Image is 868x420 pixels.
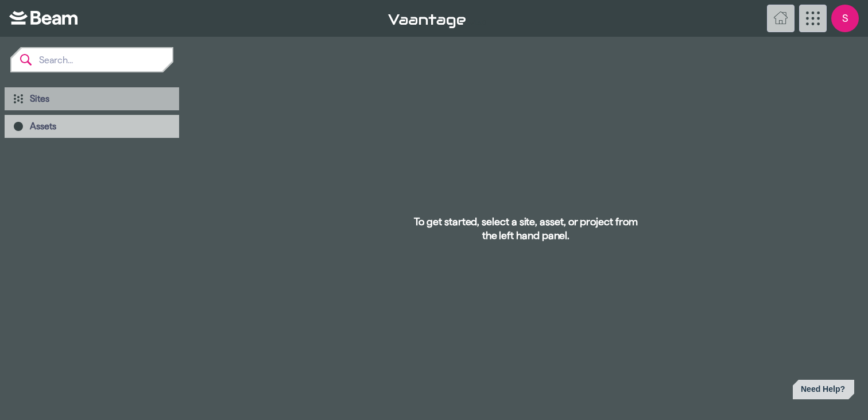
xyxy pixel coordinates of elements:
img: Vaantage - Home [388,14,466,28]
img: Beam - Home [9,11,77,25]
iframe: Help widget launcher [769,375,859,407]
span: S [831,5,859,32]
button: Home [767,5,795,32]
span: Assets [30,121,56,131]
div: Account Menu [831,5,859,32]
div: v 1.3.0 [388,11,762,25]
button: App Menu [799,5,827,32]
h2: To get started, select a site, asset, or project from the left hand panel. [408,215,643,242]
input: Search... [32,48,172,71]
span: Sites [30,94,49,103]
